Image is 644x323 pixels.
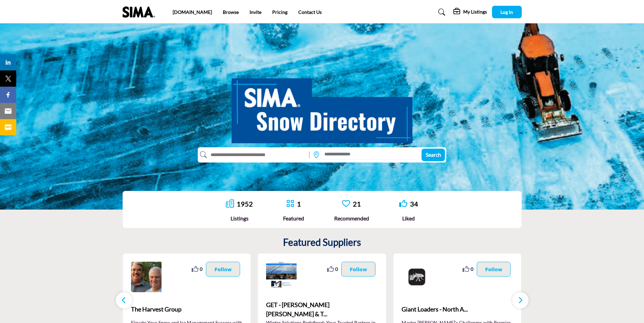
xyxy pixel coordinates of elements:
h5: My Listings [463,9,487,15]
img: Giant Loaders - North America [402,262,432,292]
b: Giant Loaders - North America [402,300,513,319]
div: Recommended [334,214,369,222]
a: GET - [PERSON_NAME] [PERSON_NAME] & T... [266,300,378,319]
i: Go to Liked [399,199,407,208]
a: Go to Recommended [342,199,350,209]
a: Giant Loaders - North A... [402,300,513,319]
img: SIMA Snow Directory [232,71,412,143]
a: Contact Us [298,9,322,15]
img: The Harvest Group [131,262,162,292]
span: Giant Loaders - North A... [402,305,513,314]
span: Search [426,151,441,158]
img: Rectangle%203585.svg [307,150,311,160]
div: Liked [399,214,418,222]
span: The Harvest Group [131,305,243,314]
p: Follow [214,265,232,273]
button: Follow [477,262,511,277]
a: The Harvest Group [131,300,243,319]
a: [DOMAIN_NAME] [173,9,212,15]
span: 0 [471,265,473,273]
a: 34 [410,200,418,208]
a: Browse [223,9,239,15]
span: Log In [500,9,513,15]
b: GET - Goldman Evans & Trammell [266,300,378,319]
a: Search [432,7,450,18]
img: Site Logo [123,6,158,18]
div: Listings [226,214,253,222]
a: Pricing [272,9,287,15]
img: GET - Goldman Evans & Trammell [266,262,297,292]
h2: Featured Suppliers [283,237,361,248]
div: My Listings [453,8,487,16]
span: 0 [200,265,202,273]
span: 0 [335,265,338,273]
a: 21 [353,200,361,208]
a: Invite [250,9,261,15]
div: Featured [283,214,304,222]
button: Follow [206,262,240,277]
button: Log In [492,6,522,18]
p: Follow [350,265,367,273]
a: 1 [297,200,301,208]
a: 1952 [237,200,253,208]
a: Go to Featured [286,199,294,209]
p: Follow [485,265,502,273]
button: Follow [341,262,375,277]
button: Search [422,149,445,161]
